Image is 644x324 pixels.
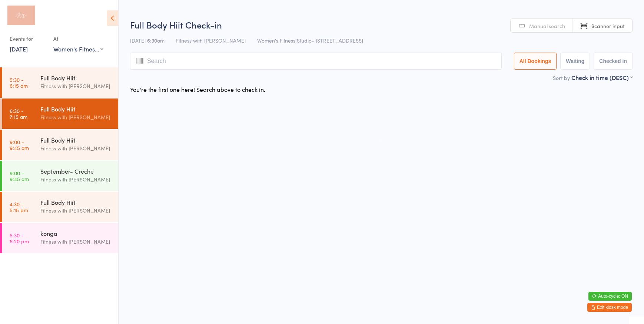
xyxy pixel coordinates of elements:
[10,77,28,88] time: 5:30 - 6:15 am
[553,74,570,81] label: Sort by
[10,170,29,182] time: 9:00 - 9:45 am
[130,53,502,70] input: Search
[130,37,165,44] span: [DATE] 6:30am
[529,22,565,30] span: Manual search
[40,136,112,144] div: Full Body Hiit
[571,73,633,81] div: Check in time (DESC)
[2,223,118,253] a: 5:30 -6:20 pmkongaFitness with [PERSON_NAME]
[2,130,118,160] a: 9:00 -9:45 amFull Body HiitFitness with [PERSON_NAME]
[40,82,112,90] div: Fitness with [PERSON_NAME]
[40,105,112,113] div: Full Body Hiit
[130,85,265,93] div: You're the first one here! Search above to check in.
[40,237,112,246] div: Fitness with [PERSON_NAME]
[2,161,118,191] a: 9:00 -9:45 amSeptember- CrecheFitness with [PERSON_NAME]
[2,192,118,222] a: 4:30 -5:15 pmFull Body HiitFitness with [PERSON_NAME]
[53,45,103,53] div: Women's Fitness Studio- [STREET_ADDRESS]
[10,201,28,213] time: 4:30 - 5:15 pm
[53,33,103,45] div: At
[40,113,112,121] div: Fitness with [PERSON_NAME]
[40,167,112,175] div: September- Creche
[10,33,46,45] div: Events for
[130,19,633,31] h2: Full Body Hiit Check-in
[587,303,632,312] button: Exit kiosk mode
[176,37,246,44] span: Fitness with [PERSON_NAME]
[594,53,633,70] button: Checked in
[560,53,590,70] button: Waiting
[40,206,112,215] div: Fitness with [PERSON_NAME]
[7,6,35,25] img: Fitness with Zoe
[2,98,118,129] a: 6:30 -7:15 amFull Body HiitFitness with [PERSON_NAME]
[40,144,112,153] div: Fitness with [PERSON_NAME]
[10,139,29,151] time: 9:00 - 9:45 am
[10,108,27,120] time: 6:30 - 7:15 am
[2,67,118,98] a: 5:30 -6:15 amFull Body HiitFitness with [PERSON_NAME]
[591,22,625,30] span: Scanner input
[588,292,632,301] button: Auto-cycle: ON
[10,232,29,244] time: 5:30 - 6:20 pm
[257,37,363,44] span: Women's Fitness Studio- [STREET_ADDRESS]
[40,229,112,237] div: konga
[514,53,557,70] button: All Bookings
[40,198,112,206] div: Full Body Hiit
[40,175,112,184] div: Fitness with [PERSON_NAME]
[40,74,112,82] div: Full Body Hiit
[10,45,28,53] a: [DATE]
